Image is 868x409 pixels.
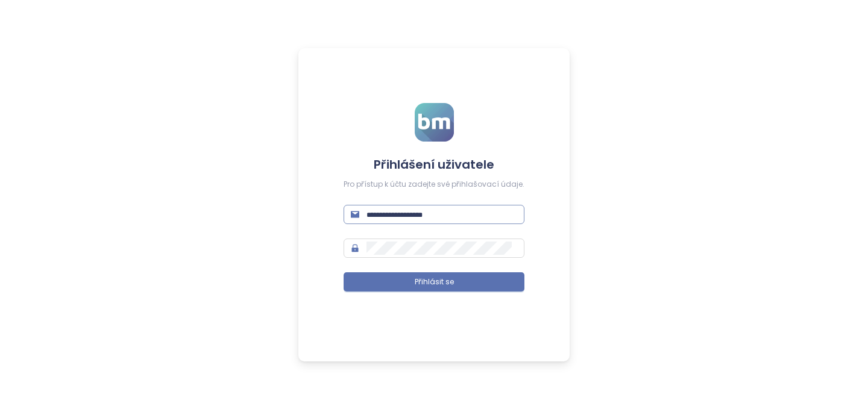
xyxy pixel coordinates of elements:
span: Přihlásit se [415,276,454,288]
span: mail [351,210,359,219]
img: logo [415,103,454,142]
h4: Přihlášení uživatele [344,156,524,173]
div: Pro přístup k účtu zadejte své přihlašovací údaje. [344,179,524,190]
span: lock [351,244,359,252]
button: Přihlásit se [344,272,524,292]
